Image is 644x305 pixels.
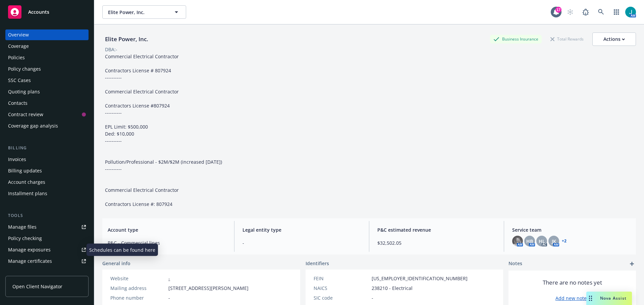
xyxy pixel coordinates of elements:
[5,75,89,86] a: SSC Cases
[5,86,89,97] a: Quoting plans
[543,279,602,287] span: There are no notes yet
[102,260,130,267] span: General info
[8,165,42,176] div: Billing updates
[314,285,369,292] div: NAICS
[5,212,89,219] div: Tools
[8,188,47,199] div: Installment plans
[5,64,89,74] a: Policy changes
[8,41,29,52] div: Coverage
[108,239,226,246] span: P&C - Commercial lines
[5,256,89,266] a: Manage certificates
[594,5,608,19] a: Search
[105,46,117,53] div: DBA: -
[8,86,40,97] div: Quoting plans
[8,244,51,255] div: Manage exposures
[8,154,26,165] div: Invoices
[600,295,627,301] span: Nova Assist
[547,35,587,43] div: Total Rewards
[102,5,186,19] button: Elite Power, Inc.
[586,292,632,305] button: Nova Assist
[539,238,545,245] span: HL
[579,5,592,19] a: Report a Bug
[110,294,166,301] div: Phone number
[5,41,89,52] a: Coverage
[8,29,29,40] div: Overview
[306,260,329,267] span: Identifiers
[5,233,89,244] a: Policy checking
[110,275,166,282] div: Website
[5,29,89,40] a: Overview
[372,285,413,292] span: 238210 - Electrical
[512,226,631,233] span: Service team
[555,7,561,13] div: 17
[603,33,625,46] div: Actions
[628,260,636,268] a: add
[8,267,42,278] div: Manage claims
[8,75,31,86] div: SSC Cases
[8,177,45,187] div: Account charges
[8,98,28,108] div: Contacts
[586,292,595,305] div: Drag to move
[5,222,89,232] a: Manage files
[8,121,58,131] div: Coverage gap analysis
[8,233,42,244] div: Policy checking
[168,285,249,292] span: [STREET_ADDRESS][PERSON_NAME]
[5,3,89,21] a: Accounts
[168,294,170,301] span: -
[610,5,623,19] a: Switch app
[5,98,89,108] a: Contacts
[5,121,89,131] a: Coverage gap analysis
[490,35,542,43] div: Business Insurance
[8,64,41,74] div: Policy changes
[12,283,62,290] span: Open Client Navigator
[508,260,522,268] span: Notes
[168,275,170,282] a: -
[105,53,222,207] span: Commercial Electrical Contractor Contractors License # 807924 ---------- Commercial Electrical Co...
[5,267,89,278] a: Manage claims
[8,52,25,63] div: Policies
[8,256,52,266] div: Manage certificates
[625,7,636,17] img: photo
[243,226,361,233] span: Legal entity type
[5,165,89,176] a: Billing updates
[592,32,636,46] button: Actions
[108,9,166,16] span: Elite Power, Inc.
[5,188,89,199] a: Installment plans
[8,109,43,120] div: Contract review
[372,275,468,282] span: [US_EMPLOYER_IDENTIFICATION_NUMBER]
[5,52,89,63] a: Policies
[8,222,37,232] div: Manage files
[555,295,589,302] a: Add new notes
[552,238,556,245] span: JK
[526,238,533,245] span: HB
[377,239,496,246] span: $32,502.05
[372,294,373,301] span: -
[28,9,49,15] span: Accounts
[314,275,369,282] div: FEIN
[5,109,89,120] a: Contract review
[512,236,523,246] img: photo
[5,177,89,187] a: Account charges
[108,226,226,233] span: Account type
[562,239,567,243] a: +2
[102,35,151,44] div: Elite Power, Inc.
[563,5,577,19] a: Start snowing
[5,244,89,255] a: Manage exposures
[110,285,166,292] div: Mailing address
[377,226,496,233] span: P&C estimated revenue
[314,294,369,301] div: SIC code
[5,145,89,151] div: Billing
[5,154,89,165] a: Invoices
[243,239,361,246] span: -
